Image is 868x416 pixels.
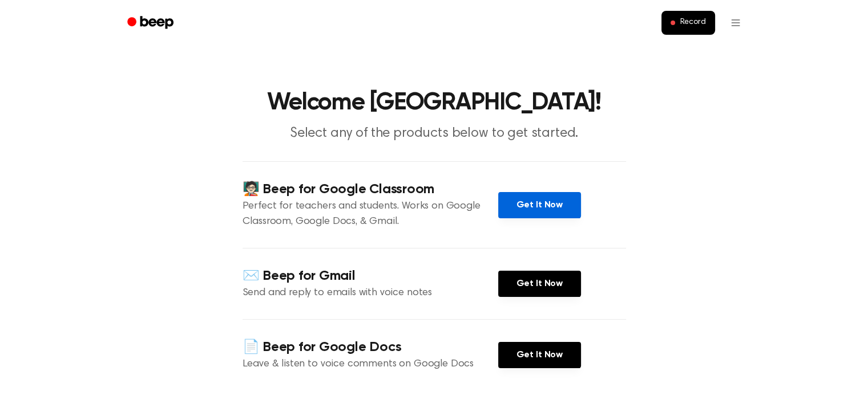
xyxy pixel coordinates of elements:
h1: Welcome [GEOGRAPHIC_DATA]! [142,91,726,115]
h4: ✉️ Beep for Gmail [243,267,498,286]
p: Send and reply to emails with voice notes [243,286,498,301]
h4: 🧑🏻‍🏫 Beep for Google Classroom [243,180,498,199]
a: Beep [119,12,184,34]
a: Get It Now [498,192,581,218]
a: Get It Now [498,342,581,368]
p: Leave & listen to voice comments on Google Docs [243,357,498,372]
span: Record [680,18,705,28]
a: Get It Now [498,271,581,297]
p: Perfect for teachers and students. Works on Google Classroom, Google Docs, & Gmail. [243,199,498,230]
button: Open menu [722,9,749,36]
p: Select any of the products below to get started. [215,124,653,143]
h4: 📄 Beep for Google Docs [243,338,498,357]
button: Record [661,11,714,35]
